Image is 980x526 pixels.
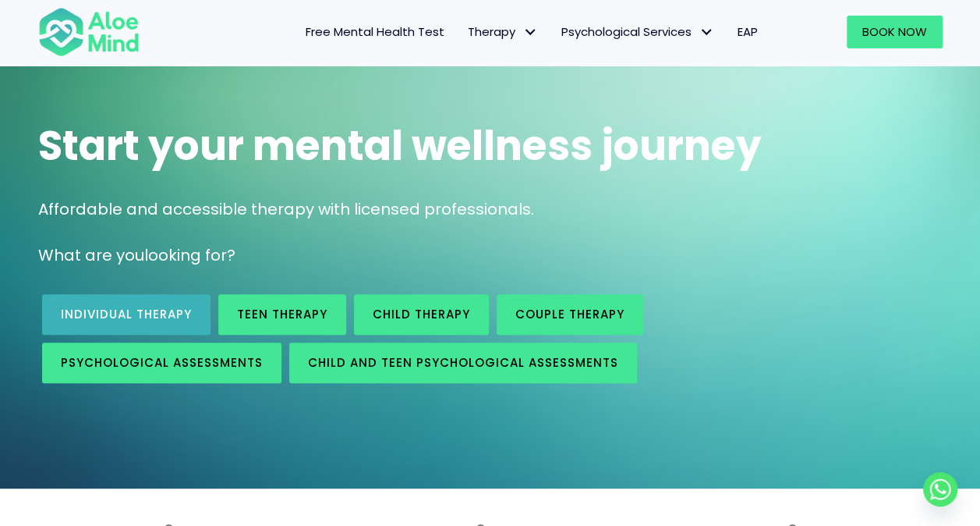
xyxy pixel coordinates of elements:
[550,16,726,48] a: Psychological ServicesPsychological Services: submenu
[515,306,624,322] span: Couple therapy
[38,117,762,174] span: Start your mental wellness journey
[38,6,140,58] img: Aloe mind Logo
[726,16,769,48] a: EAP
[42,343,281,383] a: Psychological assessments
[294,16,456,48] a: Free Mental Health Test
[42,294,211,335] a: Individual therapy
[695,21,718,44] span: Psychological Services: submenu
[519,21,542,44] span: Therapy: submenu
[354,294,489,335] a: Child Therapy
[160,16,769,48] nav: Menu
[847,16,943,48] a: Book Now
[456,16,550,48] a: TherapyTherapy: submenu
[38,198,943,221] p: Affordable and accessible therapy with licensed professionals.
[237,306,327,322] span: Teen Therapy
[561,23,714,40] span: Psychological Services
[61,354,263,371] span: Psychological assessments
[373,306,470,322] span: Child Therapy
[738,23,758,40] span: EAP
[497,294,643,335] a: Couple therapy
[38,244,144,266] span: What are you
[61,306,192,322] span: Individual therapy
[306,23,444,40] span: Free Mental Health Test
[308,354,618,371] span: Child and Teen Psychological assessments
[862,23,927,40] span: Book Now
[923,472,957,506] a: Whatsapp
[289,343,637,383] a: Child and Teen Psychological assessments
[468,23,538,40] span: Therapy
[144,244,235,266] span: looking for?
[218,294,346,335] a: Teen Therapy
